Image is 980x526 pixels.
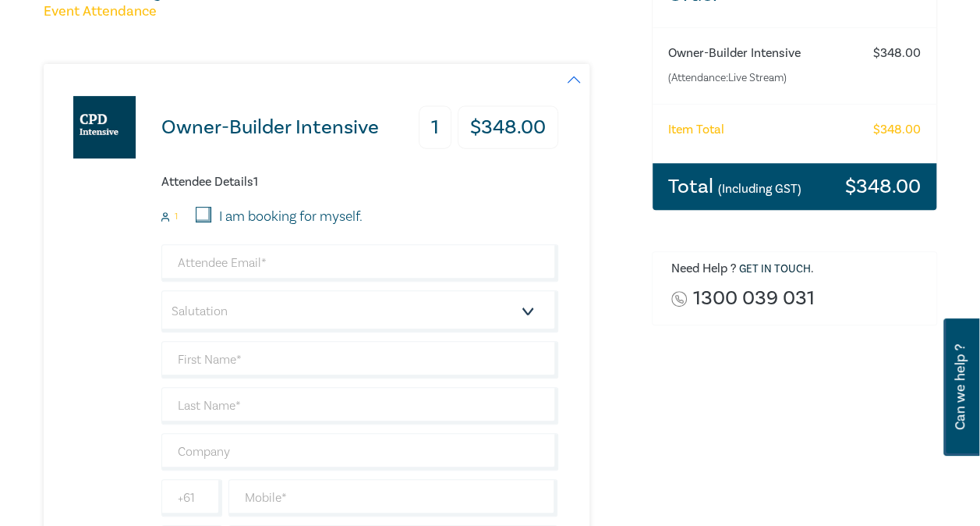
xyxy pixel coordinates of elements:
[458,106,558,149] h3: $ 348.00
[161,387,558,425] input: Last Name*
[219,207,363,227] label: I am booking for myself.
[161,244,558,282] input: Attendee Email*
[953,328,968,446] span: Can we help ?
[693,288,815,309] a: 1300 039 031
[419,106,451,149] h3: 1
[845,176,921,197] h3: $ 348.00
[668,46,858,61] h6: Owner-Builder Intensive
[668,70,858,86] small: (Attendance: Live Stream )
[671,261,925,277] h6: Need Help ? .
[739,262,811,276] a: Get in touch
[718,181,801,197] small: (Including GST)
[873,123,921,137] h6: $ 348.00
[161,341,558,379] input: First Name*
[73,96,136,158] img: Owner-Builder Intensive
[44,2,633,21] h5: Event Attendance
[175,211,178,222] small: 1
[873,46,921,61] h6: $ 348.00
[161,175,558,190] h6: Attendee Details 1
[228,479,558,517] input: Mobile*
[161,433,558,471] input: Company
[668,176,801,197] h3: Total
[161,117,379,138] h3: Owner-Builder Intensive
[161,479,222,517] input: +61
[668,123,724,137] h6: Item Total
